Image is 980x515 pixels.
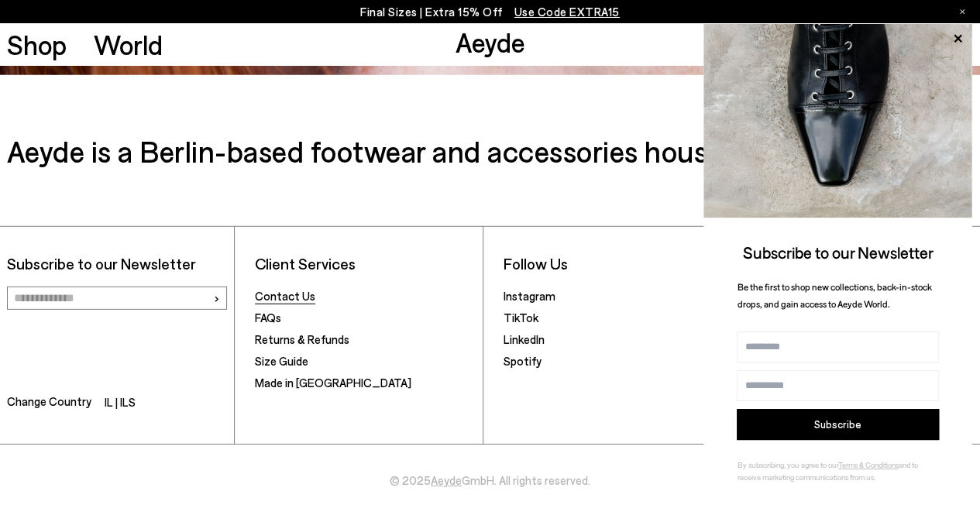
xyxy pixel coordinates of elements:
li: Client Services [255,254,476,273]
span: › [212,287,219,309]
span: Navigate to /collections/ss25-final-sizes [514,5,620,19]
span: Subscribe to our Newsletter [743,242,934,262]
img: ca3f721fb6ff708a270709c41d776025.jpg [703,24,972,218]
span: By subscribing, you agree to our [738,460,838,469]
span: Be the first to shop new collections, back-in-stock drops, and gain access to Aeyde World. [738,281,932,310]
a: LinkedIn [504,332,545,346]
button: Subscribe [737,409,939,440]
li: Follow Us [504,254,724,273]
a: TikTok [504,311,538,324]
a: Contact Us [255,289,315,303]
p: Subscribe to our Newsletter [7,254,228,273]
a: FAQs [255,311,281,324]
li: IL | ILS [105,393,136,414]
a: Shop [7,31,67,58]
a: Made in [GEOGRAPHIC_DATA] [255,376,411,390]
a: Instagram [504,289,555,303]
a: Spotify [504,354,542,368]
h3: Aeyde is a Berlin-based footwear and accessories house founded in [DATE]. [7,129,974,172]
a: Aeyde [455,26,524,58]
a: Size Guide [255,354,308,368]
a: World [94,31,163,58]
a: Terms & Conditions [838,460,899,469]
p: Final Sizes | Extra 15% Off [360,2,620,22]
a: Aeyde [431,473,462,487]
span: Change Country [7,392,91,414]
a: Returns & Refunds [255,332,349,346]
